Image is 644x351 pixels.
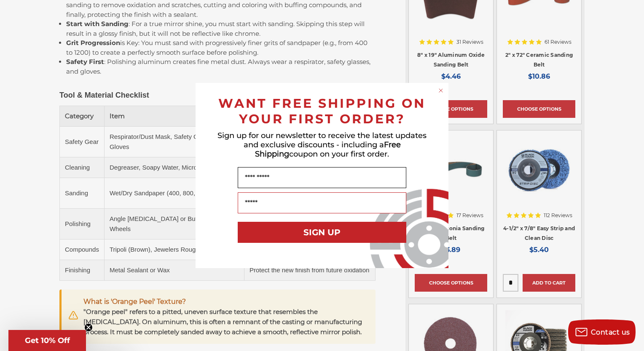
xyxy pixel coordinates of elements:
span: Contact us [591,328,630,336]
button: Close dialog [437,86,445,95]
span: Sign up for our newsletter to receive the latest updates and exclusive discounts - including a co... [217,131,427,159]
button: SIGN UP [238,222,406,243]
span: WANT FREE SHIPPING ON YOUR FIRST ORDER? [218,96,426,127]
button: Close teaser [84,323,93,332]
span: Free Shipping [255,140,401,159]
button: Contact us [568,319,636,345]
span: Get 10% Off [25,336,70,345]
div: Get 10% OffClose teaser [8,330,86,351]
